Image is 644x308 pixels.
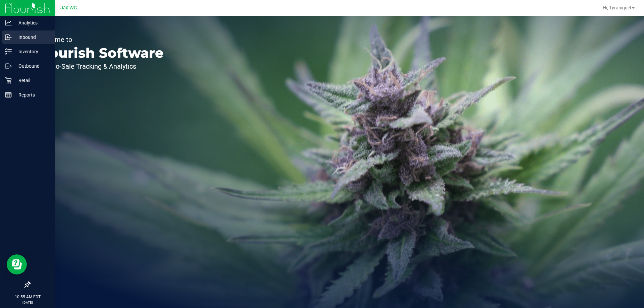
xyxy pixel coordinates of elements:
[5,63,12,69] inline-svg: Outbound
[12,62,52,70] p: Outbound
[5,48,12,55] inline-svg: Inventory
[5,91,12,98] inline-svg: Reports
[12,76,52,84] p: Retail
[12,48,52,56] p: Inventory
[12,19,52,27] p: Analytics
[5,77,12,84] inline-svg: Retail
[3,294,52,300] p: 10:55 AM EDT
[36,36,164,43] p: Welcome to
[36,46,164,60] p: Flourish Software
[7,254,27,274] iframe: Resource center
[12,33,52,41] p: Inbound
[36,63,164,70] p: Seed-to-Sale Tracking & Analytics
[3,300,52,305] p: [DATE]
[12,91,52,99] p: Reports
[60,5,77,11] span: Jax WC
[603,5,631,10] span: Hi, Tyranique!
[5,19,12,26] inline-svg: Analytics
[5,34,12,41] inline-svg: Inbound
